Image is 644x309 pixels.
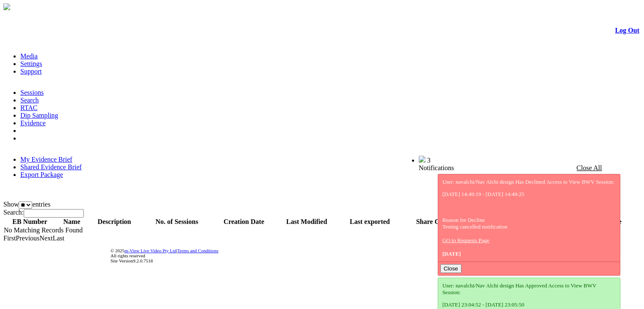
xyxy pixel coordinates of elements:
th: No. of Sessions: activate to sort column ascending [141,218,213,226]
a: Next [39,235,53,242]
img: bell25.png [419,156,426,163]
td: No Matching Records Found [3,226,641,235]
div: © 2025 | All rights reserved [111,248,639,263]
div: Site Version [111,258,639,263]
img: DigiCert Secured Site Seal [40,243,74,268]
a: GO to Requests Page [442,237,489,243]
a: Close All [577,164,602,171]
a: My Evidence Brief [20,156,72,163]
a: Export Package [20,171,63,178]
button: Close [440,264,462,273]
a: Sessions [20,89,44,96]
p: [DATE] 23:04:52 - [DATE] 23:05:50 [442,301,616,308]
th: Name: activate to sort column ascending [56,218,88,226]
a: m-View Live Video Pty Ltd [124,248,177,253]
th: : activate to sort column ascending [633,218,641,226]
div: Notifications [419,164,623,172]
th: Description: activate to sort column ascending [87,218,141,226]
a: Settings [20,60,42,67]
img: arrow-3.png [3,3,10,10]
a: Previous [16,235,39,242]
a: Terms and Conditions [177,248,218,253]
a: First [3,235,16,242]
div: User: navalchi/Nav Alchi design Has Declined Access to View BWV Session: Reason for Decline Testi... [442,179,616,257]
th: Last Modified: activate to sort column ascending [275,218,338,226]
span: [DATE] [442,251,461,257]
a: RTAC [20,104,37,111]
label: Show entries [3,201,50,208]
a: Search [20,97,39,104]
a: Media [20,52,38,60]
a: Last [53,235,64,242]
th: Creation Date: activate to sort column ascending [213,218,275,226]
a: Evidence [20,119,46,127]
a: Dip Sampling [20,112,58,119]
a: Shared Evidence Brief [20,163,82,171]
a: Log Out [615,27,639,34]
span: 3 [427,157,431,164]
select: Showentries [19,201,32,209]
span: 9.2.0.7518 [133,258,153,263]
p: [DATE] 14:49:19 - [DATE] 14:49:25 [442,191,616,198]
th: EB Number [3,218,56,226]
input: Search: [24,209,84,218]
a: Support [20,68,42,75]
label: Search: [3,209,84,216]
span: Welcome, [PERSON_NAME] design (General User) [285,156,402,163]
